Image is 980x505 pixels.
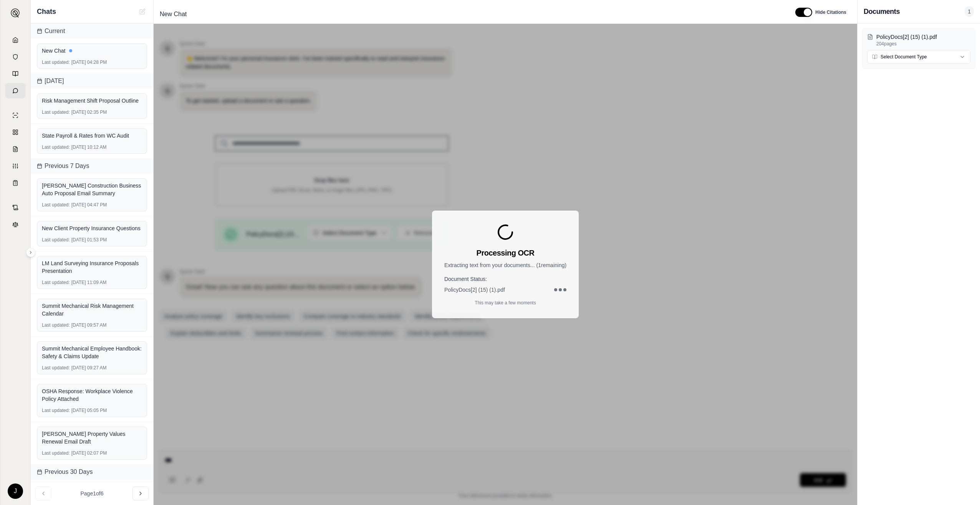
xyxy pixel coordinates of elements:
div: [DATE] 09:27 AM [42,365,142,371]
h4: Document Status: [444,275,566,283]
a: Prompt Library [5,66,26,81]
span: Last updated: [42,237,70,243]
div: Current [31,23,153,39]
span: Last updated: [42,144,70,150]
span: Hide Citations [815,9,846,15]
div: Previous 30 Days [31,464,153,480]
div: [DATE] 02:35 PM [42,109,142,115]
a: Documents Vault [5,49,26,65]
div: [DATE] 02:07 PM [42,450,142,456]
h3: Processing OCR [477,248,535,258]
div: [DATE] 01:53 PM [42,237,142,243]
p: This may take a few moments [475,300,536,306]
div: [DATE] 04:47 PM [42,202,142,208]
p: PolicyDocs[2] (15) (1).pdf [876,33,970,41]
div: [DATE] 10:12 AM [42,144,142,150]
span: 1 [965,6,974,17]
span: PolicyDocs[2] (15) (1).pdf [444,286,505,294]
div: [PERSON_NAME] Property Values Renewal Email Draft [42,430,142,445]
a: Contract Analysis [5,200,26,215]
div: LM Land Surveying Insurance Proposals Presentation [42,259,142,275]
a: Home [5,32,26,48]
span: Last updated: [42,365,70,371]
button: Expand sidebar [8,5,23,21]
span: Chats [37,6,56,17]
div: OSHA Response: Workplace Violence Policy Attached [42,387,142,403]
a: Coverage Table [5,175,26,191]
span: Last updated: [42,450,70,456]
span: Last updated: [42,202,70,208]
div: New Chat [42,47,142,55]
div: New Client Property Insurance Questions [42,224,142,232]
div: [DATE] 05:05 PM [42,407,142,414]
a: Chat [5,83,26,98]
a: Custom Report [5,158,26,174]
a: Claim Coverage [5,141,26,157]
a: Single Policy [5,108,26,123]
h3: Documents [864,6,900,17]
button: Expand sidebar [26,248,35,257]
div: [DATE] 11:09 AM [42,279,142,286]
span: Page 1 of 6 [81,490,104,497]
div: [DATE] [31,73,153,89]
p: Extracting text from your documents... ( 1 remaining) [444,261,566,269]
span: Last updated: [42,279,70,286]
div: State Payroll & Rates from WC Audit [42,132,142,140]
a: Legal Search Engine [5,217,26,232]
span: New Chat [157,8,190,20]
span: Last updated: [42,407,70,414]
a: Policy Comparisons [5,125,26,140]
span: Last updated: [42,59,70,65]
div: [PERSON_NAME] Construction Business Auto Proposal Email Summary [42,182,142,197]
p: 204 pages [876,41,970,47]
div: [DATE] 04:28 PM [42,59,142,65]
span: Last updated: [42,109,70,115]
div: J [8,483,23,499]
div: Risk Management Shift Proposal Outline [42,97,142,105]
div: Summit Mechanical Risk Management Calendar [42,302,142,317]
button: PolicyDocs[2] (15) (1).pdf204pages [867,33,970,47]
button: Cannot create new chat while OCR is processing [138,7,147,16]
div: Summit Mechanical Employee Handbook: Safety & Claims Update [42,345,142,360]
div: Previous 7 Days [31,158,153,174]
div: Edit Title [157,8,786,20]
div: [DATE] 09:57 AM [42,322,142,328]
img: Expand sidebar [11,8,20,18]
span: Last updated: [42,322,70,328]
